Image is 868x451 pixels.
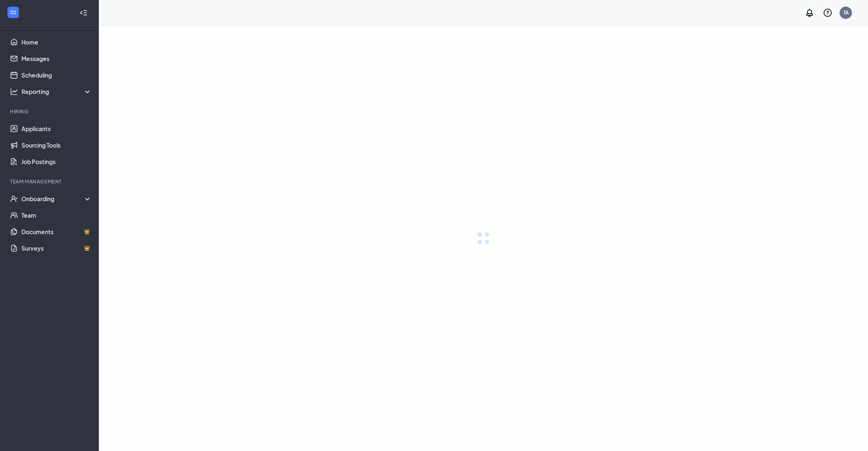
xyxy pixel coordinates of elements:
[79,9,88,17] svg: Collapse
[21,120,92,137] a: Applicants
[21,207,92,223] a: Team
[823,8,833,18] svg: QuestionInfo
[21,34,92,50] a: Home
[21,223,92,240] a: DocumentsCrown
[10,195,18,203] svg: UserCheck
[21,153,92,170] a: Job Postings
[21,50,92,67] a: Messages
[805,8,814,18] svg: Notifications
[21,240,92,256] a: SurveysCrown
[10,108,90,115] div: Hiring
[10,87,18,96] svg: Analysis
[21,137,92,153] a: Sourcing Tools
[843,9,849,16] div: TA
[21,195,92,203] div: Onboarding
[10,178,90,185] div: Team Management
[21,67,92,83] a: Scheduling
[21,87,92,96] div: Reporting
[9,8,17,16] svg: WorkstreamLogo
